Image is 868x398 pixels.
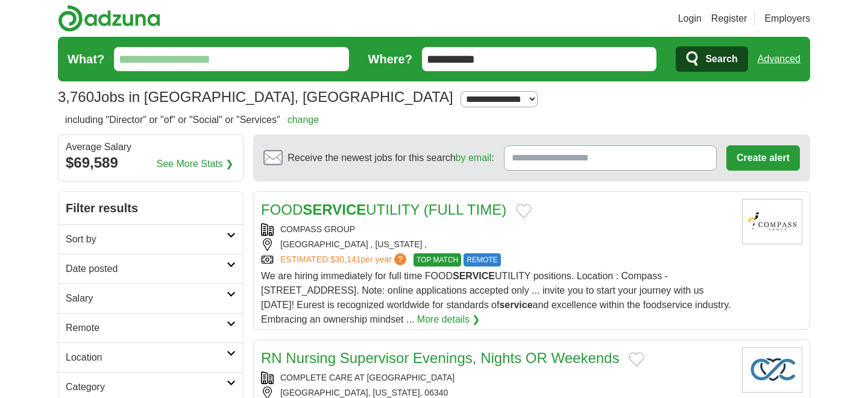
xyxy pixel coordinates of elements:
a: Register [711,11,747,26]
div: $69,589 [66,152,236,174]
span: REMOTE [464,253,500,267]
div: [GEOGRAPHIC_DATA] , [US_STATE] , [261,238,732,251]
span: Receive the newest jobs for this search : [288,151,494,165]
button: Create alert [726,145,800,171]
span: $30,141 [330,254,361,264]
span: We are hiring immediately for full time FOOD UTILITY positions. Location : Compass - [STREET_ADDR... [261,271,731,324]
span: Search [705,47,737,71]
h2: Salary [66,291,227,306]
strong: SERVICE [303,201,366,218]
a: Location [58,343,243,372]
img: Company logo [742,347,802,393]
a: Salary [58,283,243,313]
span: ? [394,253,406,265]
strong: service [499,300,532,310]
div: COMPLETE CARE AT [GEOGRAPHIC_DATA] [261,371,732,384]
a: FOODSERVICEUTILITY (FULL TIME) [261,201,506,218]
h2: Location [66,350,227,365]
h2: Remote [66,321,227,335]
h2: Filter results [58,192,243,224]
h2: Sort by [66,232,227,247]
a: Employers [764,11,810,26]
button: Add to favorite jobs [516,204,532,218]
img: Compass Group logo [742,199,802,244]
span: 3,760 [58,86,94,108]
a: See More Stats ❯ [157,157,234,171]
h2: Category [66,380,227,394]
a: Login [678,11,702,26]
a: change [288,115,319,125]
a: Sort by [58,224,243,254]
img: Adzuna logo [58,5,160,32]
strong: SERVICE [453,271,495,281]
label: Where? [368,50,412,68]
h2: including "Director" or "of" or "Social" or "Services" [65,113,319,127]
a: Remote [58,313,243,343]
a: More details ❯ [417,312,480,327]
h2: Date posted [66,262,227,276]
a: Date posted [58,254,243,283]
span: TOP MATCH [414,253,461,267]
a: RN Nursing Supervisor Evenings, Nights OR Weekends [261,350,619,366]
div: Average Salary [66,142,236,152]
label: What? [68,50,104,68]
a: ESTIMATED:$30,141per year? [280,253,409,267]
button: Add to favorite jobs [629,352,644,367]
h1: Jobs in [GEOGRAPHIC_DATA], [GEOGRAPHIC_DATA] [58,89,453,105]
button: Search [676,46,747,72]
a: COMPASS GROUP [280,224,355,234]
a: by email [456,153,492,163]
a: Advanced [758,47,800,71]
